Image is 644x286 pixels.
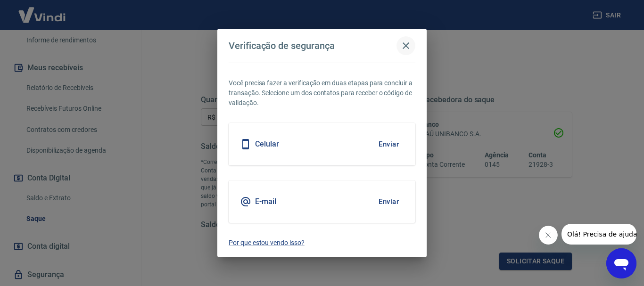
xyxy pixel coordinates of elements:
h4: Verificação de segurança [229,40,335,51]
iframe: Fechar mensagem [539,226,558,245]
h5: E-mail [255,197,276,206]
iframe: Mensagem da empresa [561,224,636,245]
span: Olá! Precisa de ajuda? [6,7,79,14]
button: Enviar [373,134,404,154]
a: Por que estou vendo isso? [229,238,415,248]
button: Enviar [373,192,404,212]
h5: Celular [255,139,279,149]
p: Você precisa fazer a verificação em duas etapas para concluir a transação. Selecione um dos conta... [229,78,415,108]
iframe: Botão para abrir a janela de mensagens [606,248,636,278]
